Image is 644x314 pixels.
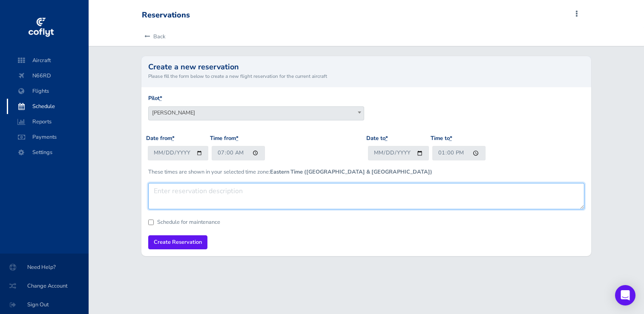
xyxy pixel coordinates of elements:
[15,53,80,68] span: Aircraft
[148,63,585,71] h2: Create a new reservation
[157,220,220,225] label: Schedule for maintenance
[15,114,80,129] span: Reports
[15,68,80,83] span: N66RD
[160,94,162,102] abbr: required
[431,134,452,143] label: Time to
[450,134,452,142] abbr: required
[10,297,78,312] span: Sign Out
[10,260,78,275] span: Need Help?
[148,235,207,249] input: Create Reservation
[236,134,239,142] abbr: required
[15,129,80,145] span: Payments
[146,134,175,143] label: Date from
[615,285,635,305] div: Open Intercom Messenger
[10,278,78,294] span: Change Account
[27,15,55,40] img: coflyt logo
[15,99,80,114] span: Schedule
[385,134,388,142] abbr: required
[142,11,190,20] div: Reservations
[148,106,364,120] span: Danny Gonzales
[148,72,585,80] small: Please fill the form below to create a new flight reservation for the current aircraft
[15,145,80,160] span: Settings
[142,27,165,46] a: Back
[172,134,175,142] abbr: required
[210,134,239,143] label: Time from
[148,168,585,176] p: These times are shown in your selected time zone:
[149,107,364,119] span: Danny Gonzales
[15,83,80,99] span: Flights
[270,168,432,176] b: Eastern Time ([GEOGRAPHIC_DATA] & [GEOGRAPHIC_DATA])
[366,134,388,143] label: Date to
[148,94,162,103] label: Pilot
